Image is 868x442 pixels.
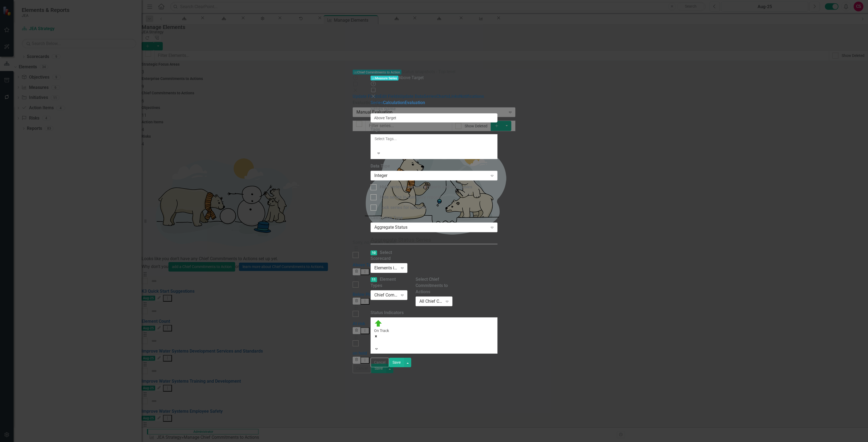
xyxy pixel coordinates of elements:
[371,277,377,282] span: 11
[375,136,493,141] div: Select Tags...
[374,224,488,230] div: Aggregate Status
[371,310,497,316] label: Status Indicators
[371,358,389,367] button: Cancel
[389,358,404,367] button: Save
[416,276,452,295] label: Select Chief Commitments to Actions
[398,75,424,80] span: Above Target
[371,106,497,112] label: Series Name
[371,250,377,255] span: 10
[371,76,398,81] span: Measure Series
[371,127,497,133] label: Tags
[371,215,497,221] label: Calculation Type
[374,328,494,333] div: On Track
[374,265,398,271] div: Elements in all Scorecards
[371,250,407,262] label: Select Scorecard
[374,333,494,339] div: Remove [object Object]
[371,100,383,105] a: Series
[374,173,488,179] div: Integer
[380,205,427,211] div: Lock series for updaters
[371,113,497,122] input: Series Name
[383,100,405,105] a: Calculation
[380,184,472,190] div: Hide series in summary reports and data tables
[380,194,441,201] div: Hide series in summary reports
[374,292,398,298] div: Chief Commitments to Action
[371,276,407,289] label: Element Types
[371,236,497,244] legend: Aggregate Status Series
[374,319,383,328] img: On Track
[419,298,443,304] div: All Chief Commitments to Actions
[405,100,425,105] a: Evaluation
[371,163,497,169] label: Data Type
